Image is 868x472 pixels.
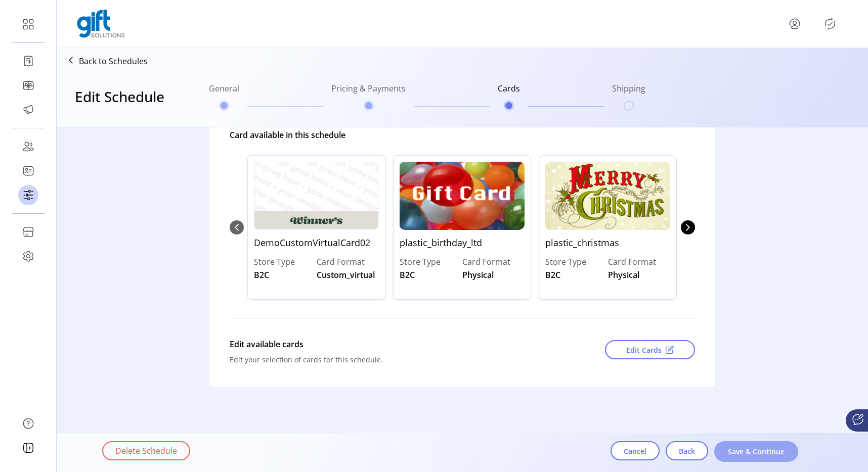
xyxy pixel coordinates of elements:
[115,445,177,457] span: Delete Schedule
[727,446,785,457] span: Save & Continue
[624,446,646,456] span: Cancel
[317,269,375,281] span: Custom_virtual
[400,256,462,268] label: Store Type
[102,441,190,460] button: Delete Schedule
[254,230,379,256] p: DemoCustomVirtualCard02
[626,345,662,355] span: Edit Cards
[400,230,525,256] p: plastic_birthday_ltd
[608,256,671,268] label: Card Format
[608,269,639,281] span: Physical
[822,16,838,32] button: Publisher Panel
[400,162,525,230] img: plastic_birthday_ltd
[230,334,562,354] div: Edit available cards
[77,10,125,38] img: logo
[462,256,525,268] label: Card Format
[75,86,164,107] h3: Edit Schedule
[681,220,695,234] button: Next Page
[400,269,415,281] span: B2C
[545,162,670,230] img: plastic_christmas
[681,145,827,310] div: 3
[679,446,695,456] span: Back
[714,441,798,462] button: Save & Continue
[611,441,660,460] button: Cancel
[666,441,708,460] button: Back
[254,269,269,281] span: B2C
[230,125,695,145] div: Card available in this schedule
[79,55,148,67] p: Back to Schedules
[545,230,670,256] p: plastic_christmas
[545,256,608,268] label: Store Type
[535,145,681,310] div: 2
[462,269,494,281] span: Physical
[498,82,520,101] h6: Cards
[254,162,379,230] img: DemoCustomVirtualCard02
[244,145,389,310] div: 0
[787,16,803,32] button: menu
[254,256,317,268] label: Store Type
[230,354,562,365] div: Edit your selection of cards for this schedule.
[605,340,695,359] button: Edit Cards
[545,269,560,281] span: B2C
[317,256,379,268] label: Card Format
[389,145,535,310] div: 1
